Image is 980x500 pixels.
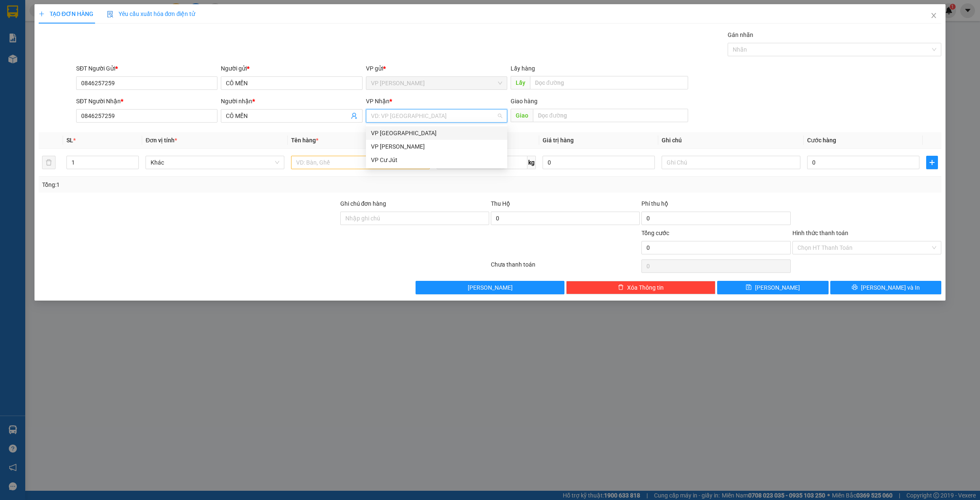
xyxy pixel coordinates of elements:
input: VD: Bàn, Ghế [291,156,430,169]
div: Phí thu hộ [641,199,790,212]
div: VP Sài Gòn [366,126,507,140]
span: printer [852,284,858,291]
div: VP Cư Jút [366,153,507,167]
span: [PERSON_NAME] [468,283,513,292]
button: plus [926,156,938,169]
label: Gán nhãn [728,31,753,38]
span: Yêu cầu xuất hóa đơn điện tử [107,10,196,17]
span: plus [39,11,45,17]
div: VP Cư Jút [371,155,502,165]
span: Lấy [511,76,530,89]
button: [PERSON_NAME] [416,281,564,294]
div: Tổng: 1 [42,180,378,189]
button: deleteXóa Thông tin [566,281,715,294]
span: Cước hàng [807,137,836,144]
img: icon [107,11,114,18]
span: Giao hàng [511,98,538,105]
label: Ghi chú đơn hàng [340,200,387,207]
span: delete [618,284,624,291]
button: save[PERSON_NAME] [717,281,829,294]
input: Dọc đường [533,109,688,122]
span: kg [527,156,536,169]
span: Thu Hộ [491,200,510,207]
span: Giá trị hàng [543,137,574,144]
button: Close [922,4,946,28]
input: 0 [543,156,655,169]
span: Xóa Thông tin [627,283,664,292]
div: Chưa thanh toán [490,260,641,275]
button: printer[PERSON_NAME] và In [830,281,942,294]
div: VP [GEOGRAPHIC_DATA] [371,128,502,138]
span: Khác [151,156,279,169]
div: VP gửi [366,64,507,73]
div: SĐT Người Nhận [76,97,217,106]
span: Tên hàng [291,137,318,144]
div: SĐT Người Gửi [76,64,217,73]
span: Tổng cước [641,230,669,236]
span: VP Nhận [366,98,389,105]
span: close [930,12,937,19]
div: Người gửi [221,64,362,73]
label: Hình thức thanh toán [792,230,848,236]
th: Ghi chú [658,132,804,149]
span: Giao [511,109,533,122]
span: user-add [351,113,358,119]
input: Ghi Chú [662,156,800,169]
button: delete [42,156,56,169]
span: save [746,284,752,291]
span: plus [927,159,938,166]
div: Người nhận [221,97,362,106]
input: Dọc đường [530,76,688,89]
span: Lấy hàng [511,65,535,72]
div: VP [PERSON_NAME] [371,142,502,151]
input: Ghi chú đơn hàng [340,212,489,225]
span: TẠO ĐƠN HÀNG [39,10,93,17]
span: [PERSON_NAME] [755,283,800,292]
div: VP Nam Dong [366,140,507,153]
span: [PERSON_NAME] và In [861,283,920,292]
span: Đơn vị tính [146,137,177,144]
span: SL [66,137,73,144]
span: VP Nam Dong [371,77,502,89]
